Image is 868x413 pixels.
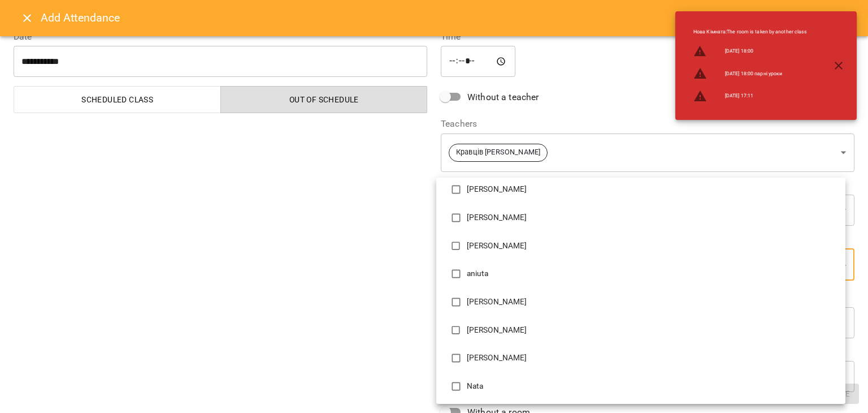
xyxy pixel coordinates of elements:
[467,381,836,392] p: Nata
[467,268,836,279] p: aniuta
[684,62,816,85] li: [DATE] 18:00 парні уроки
[684,85,816,107] li: [DATE] 17:11
[467,296,836,308] p: [PERSON_NAME]
[467,240,836,252] p: [PERSON_NAME]
[684,40,816,63] li: [DATE] 18:00
[467,352,836,364] p: [PERSON_NAME]
[467,184,836,195] p: [PERSON_NAME]
[684,24,816,40] li: Нова Кімната : The room is taken by another class
[467,212,836,223] p: [PERSON_NAME]
[467,325,836,336] p: [PERSON_NAME]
